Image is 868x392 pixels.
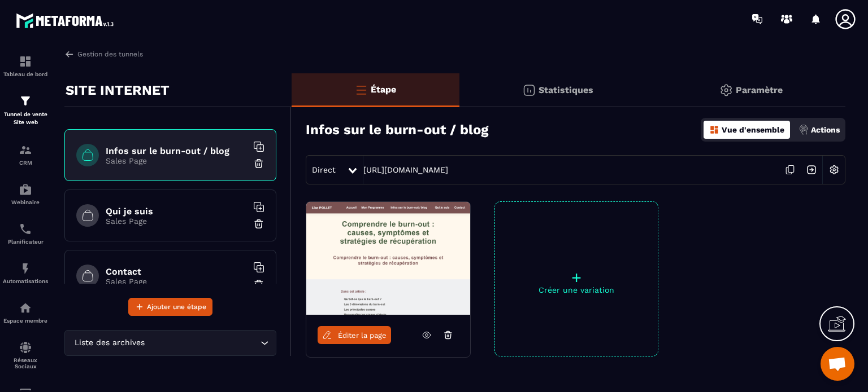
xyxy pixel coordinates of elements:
[801,159,822,180] img: arrow-next.bcc2205e.svg
[64,330,276,356] div: Search for option
[253,279,264,290] img: trash
[495,270,658,285] p: +
[3,135,48,174] a: formationformationCRM
[72,337,147,349] span: Liste des archives
[106,146,247,156] h6: Infos sur le burn-out / blog
[147,301,206,312] span: Ajouter une étape
[3,160,48,166] p: CRM
[106,217,247,226] p: Sales Page
[3,293,48,332] a: automationsautomationsEspace membre
[19,301,32,315] img: automations
[3,46,48,86] a: formationformationTableau de bord
[306,122,488,138] h3: Infos sur le burn-out / blog
[3,174,48,214] a: automationsautomationsWebinaire
[19,222,32,236] img: scheduler
[338,331,387,340] span: Éditer la page
[3,199,48,205] p: Webinaire
[371,84,396,95] p: Étape
[147,337,258,349] input: Search for option
[3,86,48,135] a: formationformationTunnel de vente Site web
[821,347,854,381] div: Ouvrir le chat
[3,278,48,284] p: Automatisations
[3,71,48,77] p: Tableau de bord
[3,111,48,126] p: Tunnel de vente Site web
[539,85,593,95] p: Statistiques
[3,253,48,293] a: automationsautomationsAutomatisations
[3,332,48,378] a: social-networksocial-networkRéseaux Sociaux
[19,183,32,196] img: automations
[811,125,840,134] p: Actions
[522,83,536,97] img: stats.20deebd0.svg
[709,125,719,135] img: dashboard-orange.40269519.svg
[722,125,784,134] p: Vue d'ensemble
[128,298,212,316] button: Ajouter une étape
[823,159,845,180] img: setting-w.858f3a88.svg
[495,285,658,294] p: Créer une variation
[312,165,336,174] span: Direct
[318,326,391,344] a: Éditer la page
[253,158,264,169] img: trash
[106,277,247,286] p: Sales Page
[66,79,170,102] p: SITE INTERNET
[106,206,247,217] h6: Qui je suis
[19,55,32,68] img: formation
[3,214,48,253] a: schedulerschedulerPlanificateur
[106,266,247,277] h6: Contact
[106,156,247,165] p: Sales Page
[16,10,118,31] img: logo
[64,49,143,59] a: Gestion des tunnels
[253,218,264,230] img: trash
[19,341,32,354] img: social-network
[3,239,48,245] p: Planificateur
[798,125,809,135] img: actions.d6e523a2.png
[363,165,448,174] a: [URL][DOMAIN_NAME]
[3,357,48,369] p: Réseaux Sociaux
[64,49,75,59] img: arrow
[354,83,368,96] img: bars-o.4a397970.svg
[19,143,32,157] img: formation
[306,202,470,315] img: image
[719,83,733,97] img: setting-gr.5f69749f.svg
[736,85,783,95] p: Paramètre
[3,318,48,324] p: Espace membre
[19,94,32,108] img: formation
[19,262,32,275] img: automations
